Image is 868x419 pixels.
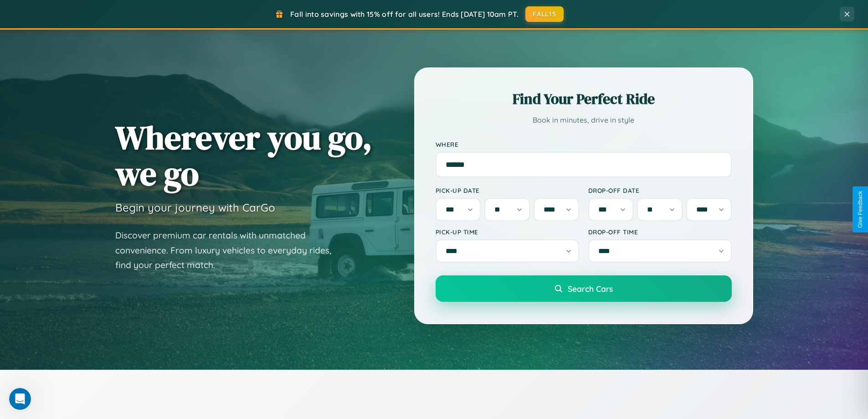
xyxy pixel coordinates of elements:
h2: Find Your Perfect Ride [436,89,732,109]
label: Drop-off Time [588,228,732,236]
button: FALL15 [525,6,564,22]
h1: Wherever you go, we go [115,119,372,191]
label: Pick-up Time [436,228,579,236]
h3: Begin your journey with CarGo [115,201,275,214]
span: Fall into savings with 15% off for all users! Ends [DATE] 10am PT. [290,10,519,19]
span: Search Cars [568,284,613,294]
div: Give Feedback [857,191,863,228]
label: Where [436,140,732,148]
p: Book in minutes, drive in style [436,114,732,127]
label: Pick-up Date [436,186,579,194]
iframe: Intercom live chat [9,388,31,410]
p: Discover premium car rentals with unmatched convenience. From luxury vehicles to everyday rides, ... [115,228,343,273]
label: Drop-off Date [588,186,732,194]
button: Search Cars [436,275,732,302]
